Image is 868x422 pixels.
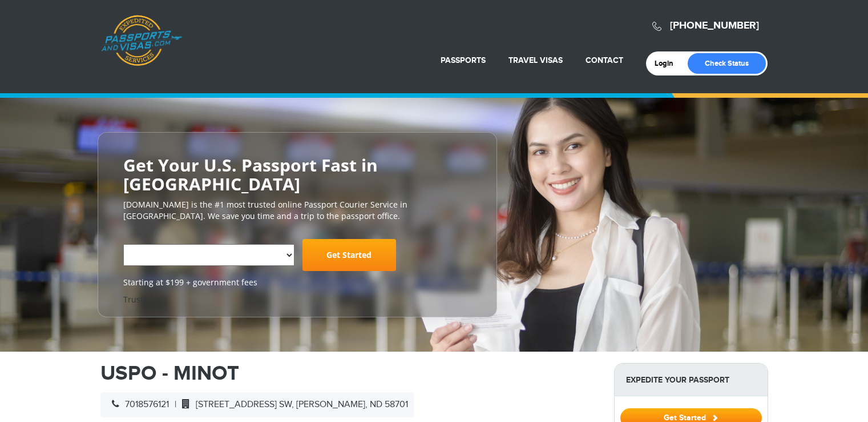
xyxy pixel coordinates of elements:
div: | [100,392,414,417]
span: 7018576121 [106,399,169,410]
a: Check Status [688,53,766,74]
a: [PHONE_NUMBER] [670,19,759,32]
a: Get Started [620,413,762,422]
span: [STREET_ADDRESS] SW, [PERSON_NAME], ND 58701 [176,399,408,410]
a: Passports & [DOMAIN_NAME] [101,15,182,66]
p: [DOMAIN_NAME] is the #1 most trusted online Passport Courier Service in [GEOGRAPHIC_DATA]. We sav... [123,199,471,222]
h2: Get Your U.S. Passport Fast in [GEOGRAPHIC_DATA] [123,156,471,193]
a: Get Started [302,239,396,271]
a: Passports [441,55,486,65]
a: Login [655,59,681,68]
a: Travel Visas [508,55,563,65]
h1: USPO - MINOT [100,363,597,384]
strong: Expedite Your Passport [615,364,768,396]
span: Starting at $199 + government fees [123,277,471,288]
a: Trustpilot [123,294,160,305]
a: Contact [586,55,623,65]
